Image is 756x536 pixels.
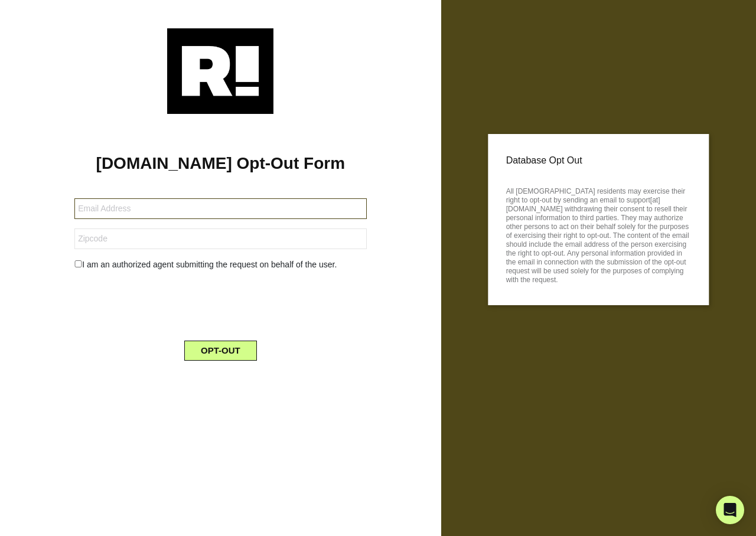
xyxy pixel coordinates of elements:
img: Retention.com [167,28,273,114]
button: OPT-OUT [184,341,257,361]
div: I am an authorized agent submitting the request on behalf of the user. [66,259,375,271]
p: Database Opt Out [506,152,691,169]
input: Zipcode [74,228,366,249]
h1: [DOMAIN_NAME] Opt-Out Form [18,153,423,174]
p: All [DEMOGRAPHIC_DATA] residents may exercise their right to opt-out by sending an email to suppo... [506,184,691,285]
input: Email Address [74,198,366,219]
iframe: reCAPTCHA [131,280,310,326]
div: Open Intercom Messenger [716,496,744,524]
